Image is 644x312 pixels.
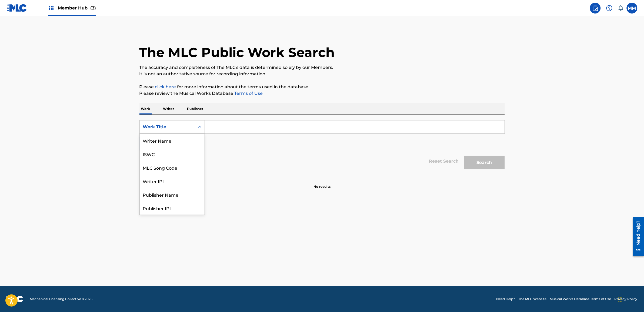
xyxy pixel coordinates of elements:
[48,5,55,11] img: Top Rightsholders
[139,44,335,61] h1: The MLC Public Work Search
[143,124,192,130] div: Work Title
[550,297,611,301] a: Musical Works Database Terms of Use
[139,84,505,90] p: Please for more information about the terms used in the database.
[629,215,644,258] iframe: Resource Center
[619,291,622,308] div: Drag
[313,178,331,189] p: No results
[140,188,205,201] div: Publisher Name
[615,297,638,301] a: Privacy Policy
[186,103,205,115] p: Publisher
[140,147,205,161] div: ISWC
[592,5,599,11] img: search
[519,297,547,301] a: The MLC Website
[162,103,176,115] p: Writer
[140,161,205,174] div: MLC Song Code
[617,286,644,312] iframe: Chat Widget
[604,3,615,14] div: Help
[139,71,505,77] p: It is not an authoritative source for recording information.
[30,297,92,301] span: Mechanical Licensing Collective © 2025
[139,90,505,97] p: Please review the Musical Works Database
[6,296,23,302] img: logo
[58,5,96,11] span: Member Hub
[139,64,505,71] p: The accuracy and completeness of The MLC's data is determined solely by our Members.
[139,120,505,172] form: Search Form
[590,3,601,14] a: Public Search
[606,5,613,11] img: help
[140,134,205,147] div: Writer Name
[139,103,152,115] p: Work
[618,5,623,11] div: Notifications
[140,201,205,215] div: Publisher IPI
[627,3,638,14] div: User Menu
[90,5,96,11] span: (3)
[233,91,263,96] a: Terms of Use
[140,174,205,188] div: Writer IPI
[6,4,27,12] img: MLC Logo
[496,297,515,301] a: Need Help?
[155,84,176,89] a: click here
